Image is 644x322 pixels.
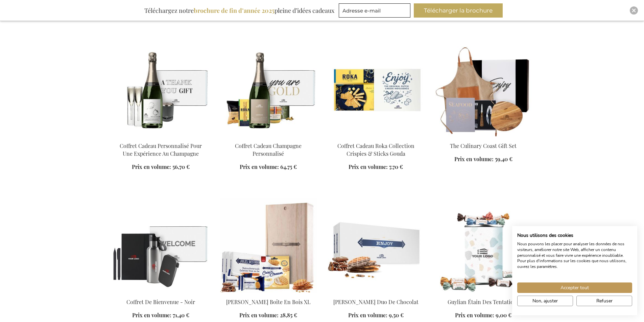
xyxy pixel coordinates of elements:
img: Coffret Cadeau Champagne Personnalisé [220,42,317,137]
span: Prix en volume: [132,312,171,319]
span: 59,40 € [495,155,512,163]
a: The Culinary Coast Gift Set [450,142,517,149]
button: Accepter tous les cookies [517,282,632,293]
span: Prix en volume: [454,155,494,163]
a: Guylian Étain Des Tentations [435,290,532,296]
button: Ajustez les préférences de cookie [517,296,573,306]
h2: Nous utilisons des cookies [517,232,632,239]
span: Prix en volume: [132,163,171,170]
img: Jules Destrooper XL Wooden Box Personalised 1 [220,198,317,293]
span: Prix en volume: [239,312,279,319]
span: 7,70 € [389,163,403,170]
a: [PERSON_NAME] Duo De Chocolat [333,298,419,305]
a: [PERSON_NAME] Boîte En Bois XL [226,298,310,305]
a: Prix en volume: 71,40 € [132,312,189,319]
span: Prix en volume: [348,312,387,319]
a: Coffret Cadeau Roka Collection Crispies & Sticks Gouda [337,142,414,157]
span: 56,70 € [172,163,190,170]
a: Prix en volume: 28,85 € [239,312,297,319]
a: Prix en volume: 64,75 € [240,163,297,171]
a: Welcome Aboard Gift Box - Black [113,290,209,296]
div: Close [630,6,638,15]
img: Welcome Aboard Gift Box - Black [113,198,209,293]
a: Prix en volume: 7,70 € [349,163,403,171]
img: Coffret Cadeau Personnalisé Pour Une Expérience Au Champagne [113,42,209,137]
b: brochure de fin d’année 2025 [194,6,275,15]
a: Prix en volume: 56,70 € [132,163,190,171]
a: Coffret Cadeau Champagne Personnalisé [235,142,302,157]
a: Prix en volume: 9,00 € [455,312,511,319]
a: Coffret Cadeau Personnalisé Pour Une Expérience Au Champagne [120,142,202,157]
a: The Culinary Coast Gift Set [435,134,532,140]
span: Prix en volume: [349,163,388,170]
p: Nous pouvons les placer pour analyser les données de nos visiteurs, améliorer notre site Web, aff... [517,241,632,270]
button: Télécharger la brochure [414,3,503,18]
span: Refuser [596,297,613,304]
a: Coffret Cadeau Champagne Personnalisé [220,134,317,140]
span: Accepter tout [560,284,589,291]
span: Prix en volume: [240,163,279,170]
span: Non, ajuster [532,297,558,304]
button: Refuser tous les cookies [576,296,632,306]
span: Prix en volume: [455,312,494,319]
a: Coffret De Bienvenue - Noir [126,298,195,305]
span: 64,75 € [280,163,297,170]
a: Prix en volume: 9,50 € [348,312,404,319]
a: Guylian Étain Des Tentations [448,298,519,305]
div: Téléchargez notre pleine d’idées cadeaux [141,3,337,18]
span: 9,50 € [389,312,404,319]
img: Roka Collection Crispies & Sticks Gouda Cheese Gift Box [328,42,424,137]
form: marketing offers and promotions [339,3,412,20]
a: Coffret Cadeau Personnalisé Pour Une Expérience Au Champagne [113,134,209,140]
img: Guylian Étain Des Tentations [435,198,532,293]
span: 71,40 € [173,312,189,319]
img: Close [632,8,636,13]
a: Prix en volume: 59,40 € [454,155,512,163]
img: The Culinary Coast Gift Set [435,42,532,137]
a: Roka Collection Crispies & Sticks Gouda Cheese Gift Box [328,134,424,140]
a: Jules Destrooper Chocolate Duo [328,290,424,296]
a: Jules Destrooper XL Wooden Box Personalised 1 [220,290,317,296]
img: Jules Destrooper Chocolate Duo [328,198,424,293]
input: Adresse e-mail [339,3,410,18]
span: 9,00 € [496,312,511,319]
span: 28,85 € [280,312,297,319]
